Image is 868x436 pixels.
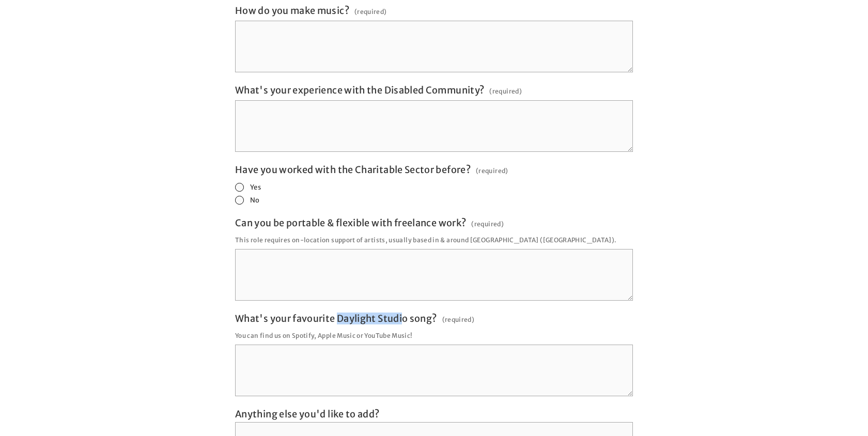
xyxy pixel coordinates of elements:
span: (required) [476,164,508,178]
span: What's your experience with the Disabled Community? [235,84,484,96]
span: (required) [442,313,475,326]
span: How do you make music? [235,5,349,17]
span: Anything else you'd like to add? [235,408,380,420]
span: Have you worked with the Charitable Sector before? [235,164,471,176]
p: This role requires on-location support of artists, usually based in & around [GEOGRAPHIC_DATA] ([... [235,233,633,247]
span: Yes [250,183,261,192]
span: Can you be portable & flexible with freelance work? [235,217,466,229]
span: What's your favourite Daylight Studio song? [235,313,437,324]
span: No [250,196,260,205]
span: (required) [354,5,387,19]
p: You can find us on Spotify, Apple Music or YouTube Music! [235,329,633,342]
span: (required) [489,84,522,98]
span: (required) [471,217,504,231]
